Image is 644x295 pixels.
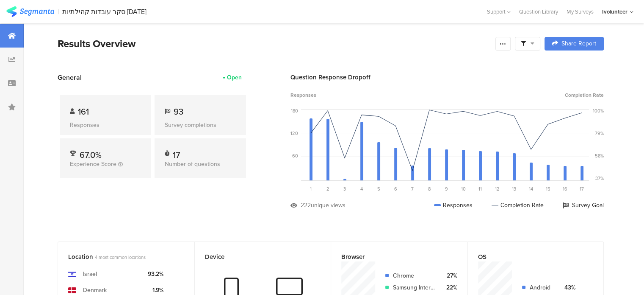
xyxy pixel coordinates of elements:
[70,121,141,129] div: Responses
[311,201,345,210] div: unique views
[565,91,604,99] span: Completion Rate
[165,160,220,169] span: Number of questions
[563,185,567,192] span: 16
[442,283,457,292] div: 22%
[487,5,511,18] div: Support
[205,252,307,261] div: Device
[290,130,298,137] div: 120
[562,8,598,16] a: My Surveys
[377,185,380,192] span: 5
[445,185,448,192] span: 9
[95,254,146,261] span: 4 most common locations
[393,283,436,292] div: Samsung Internet
[148,286,163,295] div: 1.9%
[326,185,329,192] span: 2
[593,107,604,114] div: 100%
[291,107,298,114] div: 180
[428,185,431,192] span: 8
[80,149,102,161] span: 67.0%
[546,185,550,192] span: 15
[561,283,575,292] div: 43%
[434,201,473,210] div: Responses
[411,185,414,192] span: 7
[83,270,97,278] div: Israel
[227,73,242,82] div: Open
[580,185,584,192] span: 17
[62,8,146,16] div: סקר עובדות קהילתיות [DATE]
[563,201,604,210] div: Survey Goal
[70,160,116,169] span: Experience Score
[478,252,580,261] div: OS
[595,152,604,159] div: 58%
[148,270,163,278] div: 93.2%
[495,185,500,192] span: 12
[174,105,183,118] span: 93
[561,41,596,47] span: Share Report
[165,121,236,129] div: Survey completions
[343,185,346,192] span: 3
[442,271,457,280] div: 27%
[461,185,466,192] span: 10
[595,175,604,182] div: 37%
[78,105,89,118] span: 161
[83,286,107,295] div: Denmark
[515,8,562,16] a: Question Library
[341,252,443,261] div: Browser
[394,185,397,192] span: 6
[595,130,604,137] div: 79%
[292,152,298,159] div: 60
[512,185,516,192] span: 13
[290,91,316,99] span: Responses
[393,271,436,280] div: Chrome
[478,185,482,192] span: 11
[529,185,533,192] span: 14
[290,73,604,82] div: Question Response Dropoff
[301,201,311,210] div: 222
[492,201,544,210] div: Completion Rate
[310,185,312,192] span: 1
[68,252,170,261] div: Location
[360,185,363,192] span: 4
[58,7,59,17] div: |
[58,36,491,51] div: Results Overview
[58,73,82,82] span: General
[530,283,554,292] div: Android
[173,149,180,157] div: 17
[6,6,54,17] img: segmanta logo
[602,8,627,16] div: Ivolunteer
